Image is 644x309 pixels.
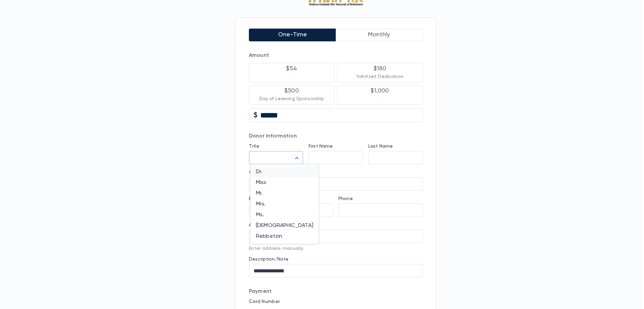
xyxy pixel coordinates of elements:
[256,211,313,218] span: Ms.
[256,222,313,229] span: [DEMOGRAPHIC_DATA]
[256,233,313,240] span: Rebbetzin
[256,190,313,197] span: Mr.
[256,179,313,186] span: Miss
[256,201,313,207] span: Mrs.
[256,168,313,175] span: Dr.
